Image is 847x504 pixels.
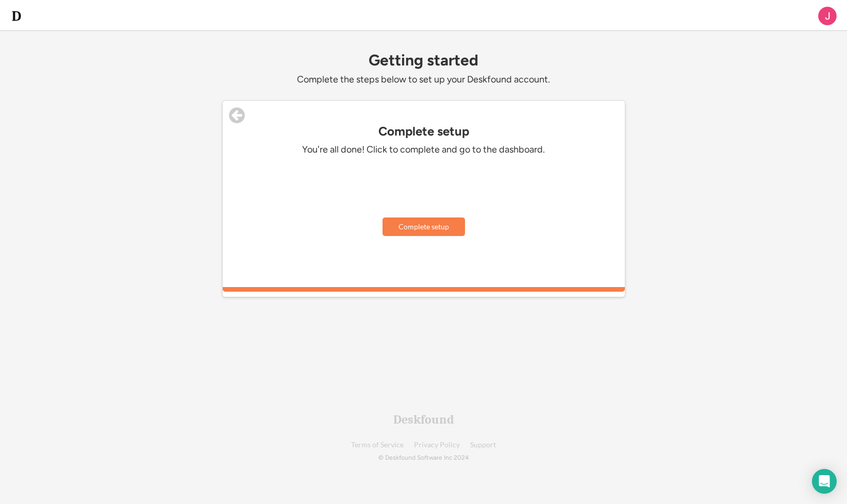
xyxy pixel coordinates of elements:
[269,144,578,156] div: You're all done! Click to complete and go to the dashboard.
[470,441,496,449] a: Support
[223,124,625,139] div: Complete setup
[393,413,454,426] div: Deskfound
[812,469,837,494] div: Open Intercom Messenger
[818,7,837,25] img: ACg8ocK1QFLf27_pc_dUG6lqdbDw7jOXQwlD1M5eFOFtBehYIpobag=s96-c
[223,52,625,69] div: Getting started
[10,10,23,22] img: d-whitebg.png
[225,287,623,292] div: 100%
[351,441,404,449] a: Terms of Service
[414,441,460,449] a: Privacy Policy
[223,74,625,86] div: Complete the steps below to set up your Deskfound account.
[383,217,465,236] button: Complete setup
